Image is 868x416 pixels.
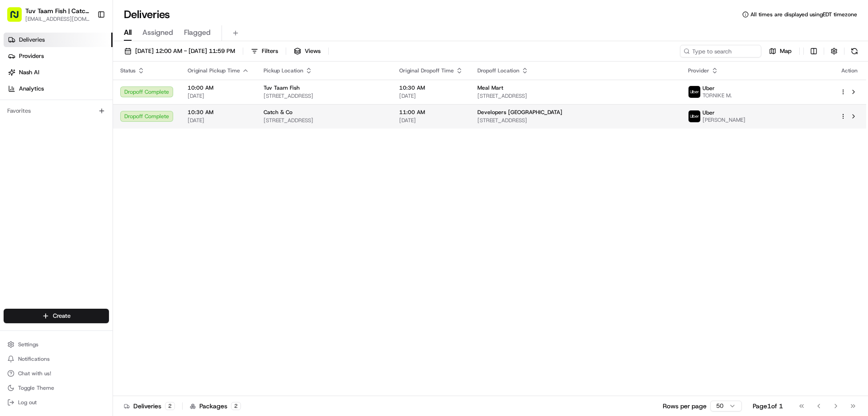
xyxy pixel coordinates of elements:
[135,47,235,55] span: [DATE] 12:00 AM - [DATE] 11:59 PM
[399,117,463,124] span: [DATE]
[4,4,94,25] button: Tuv Taam Fish | Catch & Co.[EMAIL_ADDRESS][DOMAIN_NAME]
[399,67,454,74] span: Original Dropoff Time
[142,27,173,38] span: Assigned
[53,312,71,320] span: Create
[4,396,109,409] button: Log out
[188,92,249,100] span: [DATE]
[264,92,385,100] span: [STREET_ADDRESS]
[76,132,84,139] div: 💻
[231,402,241,410] div: 2
[753,402,783,411] div: Page 1 of 1
[9,9,27,27] img: Nash
[18,399,37,406] span: Log out
[477,84,503,91] span: Meal Mart
[73,128,149,144] a: 💻API Documentation
[19,85,44,93] span: Analytics
[750,11,857,18] span: All times are displayed using EDT timezone
[399,109,463,116] span: 11:00 AM
[188,84,249,91] span: 10:00 AM
[188,67,240,74] span: Original Pickup Time
[848,45,861,57] button: Refresh
[703,85,715,92] span: Uber
[4,367,109,380] button: Chat with us!
[477,67,519,74] span: Dropoff Location
[18,131,69,140] span: Knowledge Base
[399,92,463,100] span: [DATE]
[4,338,109,351] button: Settings
[31,96,114,103] div: We're available if you need us!
[703,116,745,124] span: [PERSON_NAME]
[9,132,16,139] div: 📗
[4,65,113,80] a: Nash AI
[188,117,249,124] span: [DATE]
[4,33,113,47] a: Deliveries
[680,45,761,57] input: Type to search
[120,67,136,74] span: Status
[19,52,44,60] span: Providers
[18,384,54,392] span: Toggle Theme
[4,382,109,394] button: Toggle Theme
[190,402,241,411] div: Packages
[18,370,51,377] span: Chat with us!
[840,67,859,74] div: Action
[262,47,278,55] span: Filters
[18,355,50,363] span: Notifications
[264,117,385,124] span: [STREET_ADDRESS]
[5,128,73,144] a: 📗Knowledge Base
[264,84,300,91] span: Tuv Taam Fish
[188,109,249,116] span: 10:30 AM
[689,86,700,98] img: uber-new-logo.jpeg
[688,67,709,74] span: Provider
[4,104,109,118] div: Favorites
[4,49,113,63] a: Providers
[18,341,38,348] span: Settings
[477,117,673,124] span: [STREET_ADDRESS]
[663,402,707,411] p: Rows per page
[689,110,700,122] img: uber-new-logo.jpeg
[4,81,113,96] a: Analytics
[264,67,303,74] span: Pickup Location
[4,353,109,365] button: Notifications
[184,27,211,38] span: Flagged
[85,131,145,140] span: API Documentation
[19,36,45,44] span: Deliveries
[31,86,148,96] div: Start new chat
[124,402,175,411] div: Deliveries
[305,47,321,55] span: Views
[120,45,239,57] button: [DATE] 12:00 AM - [DATE] 11:59 PM
[477,109,562,116] span: Developers [GEOGRAPHIC_DATA]
[765,45,796,57] button: Map
[4,309,109,323] button: Create
[703,109,715,116] span: Uber
[25,15,90,23] button: [EMAIL_ADDRESS][DOMAIN_NAME]
[64,153,109,160] a: Powered byPylon
[247,45,282,57] button: Filters
[19,68,39,77] span: Nash AI
[290,45,325,57] button: Views
[9,36,165,51] p: Welcome 👋
[25,6,90,15] button: Tuv Taam Fish | Catch & Co.
[399,84,463,91] span: 10:30 AM
[124,7,170,22] h1: Deliveries
[264,109,292,116] span: Catch & Co
[124,27,132,38] span: All
[24,58,149,68] input: Clear
[703,92,732,99] span: TORNIKE M.
[9,86,25,103] img: 1736555255976-a54dd68f-1ca7-489b-9aae-adbdc363a1c4
[154,89,165,100] button: Start new chat
[90,153,109,160] span: Pylon
[780,47,792,55] span: Map
[165,402,175,410] div: 2
[477,92,673,100] span: [STREET_ADDRESS]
